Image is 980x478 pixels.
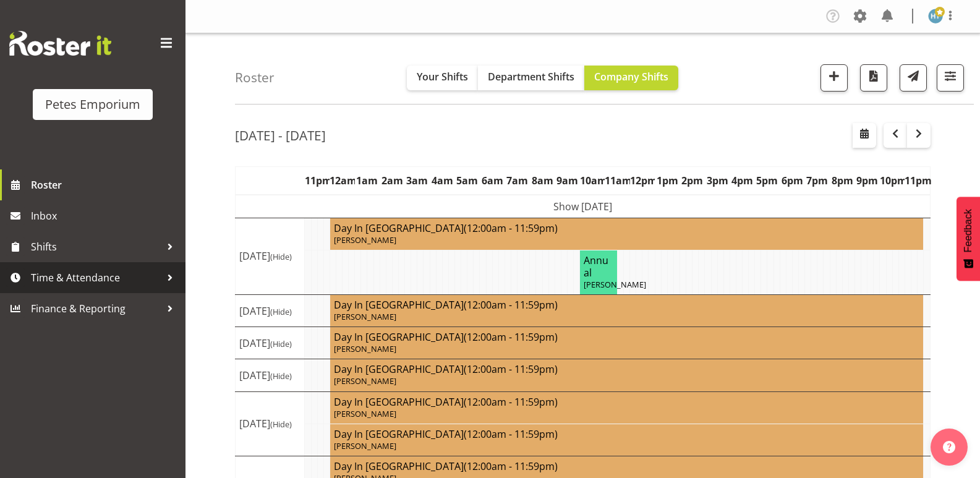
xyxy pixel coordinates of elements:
td: [DATE] [236,359,305,391]
span: Your Shifts [417,70,468,83]
span: Roster [31,176,179,194]
span: Inbox [31,207,179,225]
th: 3am [405,166,430,195]
span: (Hide) [270,306,292,317]
th: 6am [480,166,505,195]
td: [DATE] [236,218,305,294]
h4: Day In [GEOGRAPHIC_DATA] [334,363,919,375]
span: (Hide) [270,338,292,349]
button: Send a list of all shifts for the selected filtered period to all rostered employees. [900,64,927,92]
span: (Hide) [270,419,292,430]
span: Finance & Reporting [31,299,161,318]
img: Rosterit website logo [9,31,111,56]
h4: Day In [GEOGRAPHIC_DATA] [334,396,919,408]
span: Time & Attendance [31,268,161,287]
span: (12:00am - 11:59pm) [464,330,558,344]
h4: Day In [GEOGRAPHIC_DATA] [334,460,919,472]
th: 10am [580,166,605,195]
th: 12am [330,166,354,195]
th: 9pm [855,166,880,195]
td: [DATE] [236,295,305,327]
img: helena-tomlin701.jpg [928,9,943,23]
span: (12:00am - 11:59pm) [464,298,558,312]
th: 8pm [830,166,854,195]
td: [DATE] [236,391,305,456]
span: (Hide) [270,251,292,262]
th: 8am [530,166,555,195]
button: Company Shifts [584,66,678,90]
span: Company Shifts [594,70,668,83]
th: 9am [555,166,579,195]
h4: Day In [GEOGRAPHIC_DATA] [334,331,919,343]
th: 5pm [755,166,780,195]
th: 11am [605,166,629,195]
span: Shifts [31,237,161,256]
span: [PERSON_NAME] [334,408,396,419]
th: 1am [355,166,380,195]
button: Add a new shift [820,64,848,92]
span: [PERSON_NAME] [334,375,396,386]
span: [PERSON_NAME] [584,279,646,290]
span: [PERSON_NAME] [334,440,396,451]
div: Petes Emporium [45,95,140,114]
span: (Hide) [270,370,292,382]
th: 7am [505,166,529,195]
th: 2pm [680,166,704,195]
th: 4pm [730,166,754,195]
h2: [DATE] - [DATE] [235,127,326,143]
th: 7pm [805,166,830,195]
span: (12:00am - 11:59pm) [464,221,558,235]
th: 12pm [630,166,655,195]
span: (12:00am - 11:59pm) [464,427,558,441]
td: Show [DATE] [236,195,931,218]
th: 11pm [305,166,330,195]
span: Feedback [963,209,974,252]
th: 4am [430,166,454,195]
span: [PERSON_NAME] [334,311,396,322]
th: 10pm [880,166,905,195]
img: help-xxl-2.png [943,441,955,453]
span: (12:00am - 11:59pm) [464,395,558,409]
h4: Day In [GEOGRAPHIC_DATA] [334,299,919,311]
button: Feedback - Show survey [957,197,980,281]
h4: Day In [GEOGRAPHIC_DATA] [334,222,919,234]
th: 11pm [905,166,930,195]
span: (12:00am - 11:59pm) [464,362,558,376]
button: Select a specific date within the roster. [853,123,876,148]
td: [DATE] [236,327,305,359]
h4: Day In [GEOGRAPHIC_DATA] [334,428,919,440]
button: Department Shifts [478,66,584,90]
span: [PERSON_NAME] [334,234,396,245]
th: 2am [380,166,404,195]
th: 6pm [780,166,804,195]
button: Your Shifts [407,66,478,90]
th: 1pm [655,166,680,195]
th: 5am [455,166,480,195]
h4: Annual [584,254,613,279]
span: Department Shifts [488,70,574,83]
button: Filter Shifts [937,64,964,92]
span: (12:00am - 11:59pm) [464,459,558,473]
span: [PERSON_NAME] [334,343,396,354]
h4: Roster [235,70,275,85]
th: 3pm [705,166,730,195]
button: Download a PDF of the roster according to the set date range. [860,64,887,92]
